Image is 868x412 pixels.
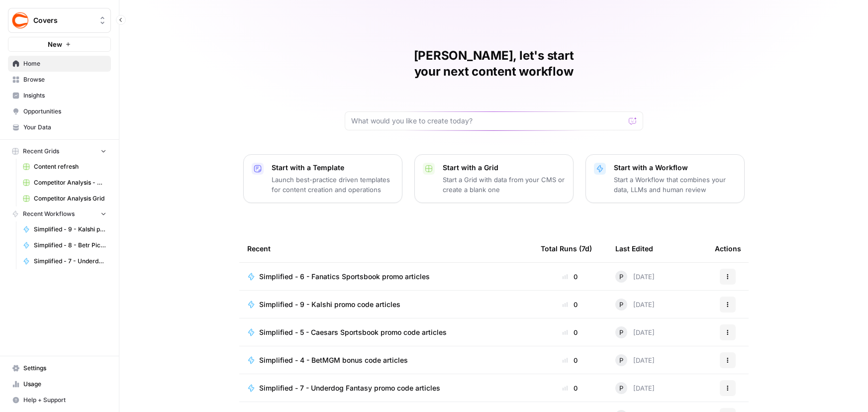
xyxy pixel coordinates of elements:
span: Browse [23,75,106,84]
button: Workspace: Covers [8,8,111,33]
a: Simplified - 8 - Betr Picks promo code articles [18,237,111,253]
div: 0 [541,327,599,337]
p: Launch best-practice driven templates for content creation and operations [272,175,394,195]
span: P [619,327,623,337]
span: Usage [23,380,106,389]
div: [DATE] [615,271,655,283]
a: Simplified - 5 - Caesars Sportsbook promo code articles [247,327,525,337]
a: Home [8,56,111,72]
a: Competitor Analysis - URL Specific Grid [18,175,111,191]
button: Recent Grids [8,144,111,159]
p: Start a Grid with data from your CMS or create a blank one [443,175,565,195]
div: 0 [541,272,599,282]
span: New [48,39,62,49]
div: [DATE] [615,299,655,310]
p: Start with a Template [272,163,394,173]
span: P [619,300,623,309]
a: Simplified - 7 - Underdog Fantasy promo code articles [247,383,525,393]
a: Simplified - 6 - Fanatics Sportsbook promo articles [247,272,525,282]
button: Start with a WorkflowStart a Workflow that combines your data, LLMs and human review [585,154,745,203]
button: Recent Workflows [8,206,111,221]
div: Recent [247,235,525,262]
a: Browse [8,72,111,88]
span: Simplified - 5 - Caesars Sportsbook promo code articles [259,327,447,337]
div: Total Runs (7d) [541,235,592,262]
a: Content refresh [18,159,111,175]
span: Content refresh [34,162,106,171]
span: Recent Workflows [23,209,75,218]
span: Settings [23,364,106,373]
span: Simplified - 9 - Kalshi promo code articles [259,300,400,309]
p: Start with a Workflow [614,163,736,173]
p: Start a Workflow that combines your data, LLMs and human review [614,175,736,195]
a: Simplified - 7 - Underdog Fantasy promo code articles [18,253,111,269]
span: Simplified - 6 - Fanatics Sportsbook promo articles [259,272,430,282]
span: Competitor Analysis - URL Specific Grid [34,178,106,187]
input: What would you like to create today? [351,116,625,126]
span: Simplified - 8 - Betr Picks promo code articles [34,241,106,250]
span: Your Data [23,123,106,132]
span: Opportunities [23,107,106,116]
span: Simplified - 4 - BetMGM bonus code articles [259,355,408,365]
span: Help + Support [23,396,106,405]
a: Simplified - 9 - Kalshi promo code articles [247,300,525,309]
a: Settings [8,360,111,376]
div: [DATE] [615,354,655,366]
span: Covers [33,15,94,25]
span: Simplified - 9 - Kalshi promo code articles [34,225,106,234]
div: Last Edited [615,235,653,262]
img: Covers Logo [11,11,29,29]
span: Simplified - 7 - Underdog Fantasy promo code articles [34,257,106,266]
p: Start with a Grid [443,163,565,173]
span: Recent Grids [23,147,59,156]
div: 0 [541,383,599,393]
span: P [619,272,623,282]
div: [DATE] [615,326,655,338]
div: 0 [541,300,599,309]
div: 0 [541,355,599,365]
a: Your Data [8,119,111,135]
span: Home [23,59,106,68]
a: Usage [8,376,111,392]
div: [DATE] [615,382,655,394]
span: Simplified - 7 - Underdog Fantasy promo code articles [259,383,440,393]
a: Simplified - 9 - Kalshi promo code articles [18,221,111,237]
div: Actions [715,235,741,262]
button: New [8,37,111,52]
span: Competitor Analysis Grid [34,194,106,203]
span: P [619,383,623,393]
span: P [619,355,623,365]
a: Insights [8,88,111,103]
button: Start with a GridStart a Grid with data from your CMS or create a blank one [414,154,574,203]
a: Opportunities [8,103,111,119]
a: Competitor Analysis Grid [18,191,111,206]
button: Start with a TemplateLaunch best-practice driven templates for content creation and operations [243,154,402,203]
button: Help + Support [8,392,111,408]
a: Simplified - 4 - BetMGM bonus code articles [247,355,525,365]
span: Insights [23,91,106,100]
h1: [PERSON_NAME], let's start your next content workflow [345,48,643,80]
